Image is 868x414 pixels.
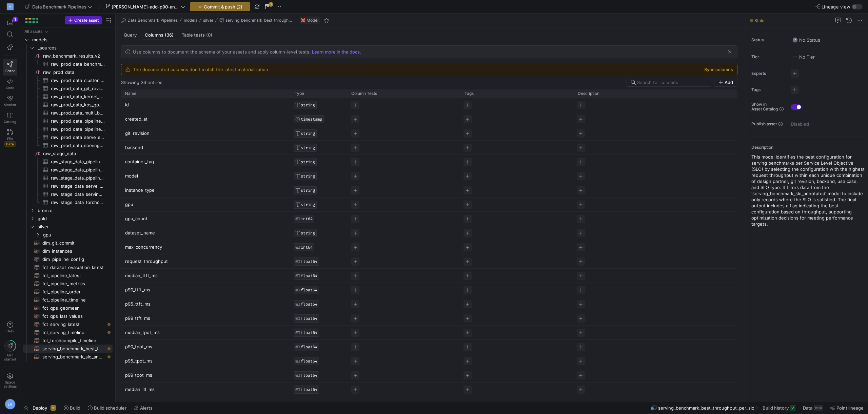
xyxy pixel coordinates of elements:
div: Press SPACE to select this row. [23,336,113,345]
button: Help [3,318,17,336]
div: Press SPACE to select this row. [23,271,113,280]
span: FLOAT64 [301,316,317,321]
div: Press SPACE to select this row. [23,304,113,312]
span: fct_qps_geomean​​​​​​​​​​ [42,304,105,312]
div: Press SPACE to select this row. [23,206,113,214]
a: raw_prod_data_cluster_benchmark_results​​​​​​​​​ [23,76,113,84]
span: fct_pipeline_order​​​​​​​​​​ [42,288,105,296]
button: Build scheduler [85,402,130,414]
a: M [3,1,17,13]
p: p90_ttft_ms [125,283,287,296]
div: Press SPACE to select this row. [23,214,113,223]
div: Press SPACE to select this row. [121,326,743,340]
button: Create asset [65,16,102,24]
a: raw_prod_data_git_revisions​​​​​​​​​ [23,84,113,92]
div: Press SPACE to select this row. [23,84,113,92]
span: raw_stage_data​​​​​​​​ [43,150,112,158]
div: Press SPACE to select this row. [121,169,743,183]
div: Press SPACE to select this row. [23,263,113,271]
span: STRING [301,145,315,150]
a: raw_prod_data​​​​​​​​ [23,68,113,76]
a: serving_benchmark_slo_annotated​​​​​​​​​​ [23,353,113,361]
span: raw_stage_data_pipeline_dataset_evaluation_results​​​​​​​​​ [51,174,105,182]
span: raw_prod_data_pipeline_benchmark_results​​​​​​​​​ [51,117,105,125]
span: Status [751,38,785,42]
span: serving_benchmark_slo_annotated​​​​​​​​​​ [42,353,105,361]
span: Space settings [4,380,17,388]
div: Press SPACE to select this row. [23,27,113,36]
div: Press SPACE to select this row. [121,240,743,254]
span: raw_prod_data_multi_bench_results​​​​​​​​​ [51,109,105,117]
span: No Status [792,37,820,43]
span: Add [725,80,733,85]
button: [PERSON_NAME]-add-p90-and-p95-metrics [104,2,187,11]
a: raw_stage_data_serve_smoke_test_results​​​​​​​​​ [23,182,113,190]
div: Press SPACE to select this row. [121,226,743,240]
button: Data191K [800,402,826,414]
a: raw_prod_data_kps_gpu_metrics​​​​​​​​​ [23,101,113,109]
a: raw_stage_data_serving_benchmark_results​​​​​​​​​ [23,190,113,198]
span: Tags [751,87,785,92]
div: M [7,3,14,10]
p: backend [125,141,287,154]
span: Type [295,91,304,96]
span: FLOAT64 [301,302,317,307]
p: model [125,169,287,183]
button: No tierNo Tier [791,53,816,61]
span: STRING [301,160,315,164]
span: Query [124,33,137,37]
div: Press SPACE to select this row. [23,166,113,174]
span: Beta [4,141,16,147]
a: Editor [3,59,17,76]
a: fct_serving_latest​​​​​​​​​​ [23,320,113,328]
span: Get started [4,353,16,361]
button: Build [61,402,83,414]
span: fct_qps_last_values​​​​​​​​​​ [42,312,105,320]
div: Press SPACE to select this row. [23,36,113,44]
span: TIMESTAMP [301,117,322,122]
p: median_ttft_ms [125,269,287,282]
span: STRING [301,131,315,136]
p: p90_tpot_ms [125,340,287,353]
a: dim_git_commit​​​​​​​​​​ [23,239,113,247]
div: 191K [814,405,823,411]
span: Editor [5,69,15,73]
button: Getstarted [3,337,17,364]
div: Press SPACE to select this row. [121,340,743,354]
span: raw_prod_data_benchmark_results​​​​​​​​​ [51,60,105,68]
div: Press SPACE to select this row. [121,283,743,297]
span: Column Tests [351,91,377,96]
span: Publish asset [751,122,777,126]
p: median_itl_ms [125,383,287,396]
span: gold [38,215,112,223]
div: Press SPACE to select this row. [23,68,113,76]
span: fct_torchcompile_timeline​​​​​​​​​​ [42,337,105,345]
p: container_tag [125,155,287,168]
img: undefined [301,18,305,22]
span: Alerts [140,405,153,411]
a: fct_qps_geomean​​​​​​​​​​ [23,304,113,312]
a: raw_prod_data_pipeline_benchmark_results​​​​​​​​​ [23,117,113,125]
a: fct_pipeline_order​​​​​​​​​​ [23,288,113,296]
div: Press SPACE to select this row. [23,239,113,247]
div: Press SPACE to select this row. [23,231,113,239]
span: FLOAT64 [301,387,317,392]
span: silver [38,223,112,231]
p: dataset_name [125,226,287,240]
span: raw_prod_data_kps_gpu_metrics​​​​​​​​​ [51,101,105,109]
span: FLOAT64 [301,345,317,349]
span: raw_stage_data_pipeline_dataset_evaluation_baselines​​​​​​​​​ [51,166,105,174]
span: Data Benchmark Pipelines [127,18,178,23]
span: No Tier [792,54,815,60]
a: raw_prod_data_serving_benchmark_results​​​​​​​​​ [23,141,113,149]
span: Build history [763,405,789,411]
span: Build [70,405,80,411]
a: fct_pipeline_metrics​​​​​​​​​​ [23,280,113,288]
p: instance_type [125,184,287,197]
span: STRING [301,202,315,207]
p: request_throughput [125,255,287,268]
span: raw_prod_data_git_revisions​​​​​​​​​ [51,85,105,92]
a: Catalog [3,109,17,126]
div: Press SPACE to select this row. [121,269,743,283]
a: fct_serving_timeline​​​​​​​​​​ [23,328,113,336]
